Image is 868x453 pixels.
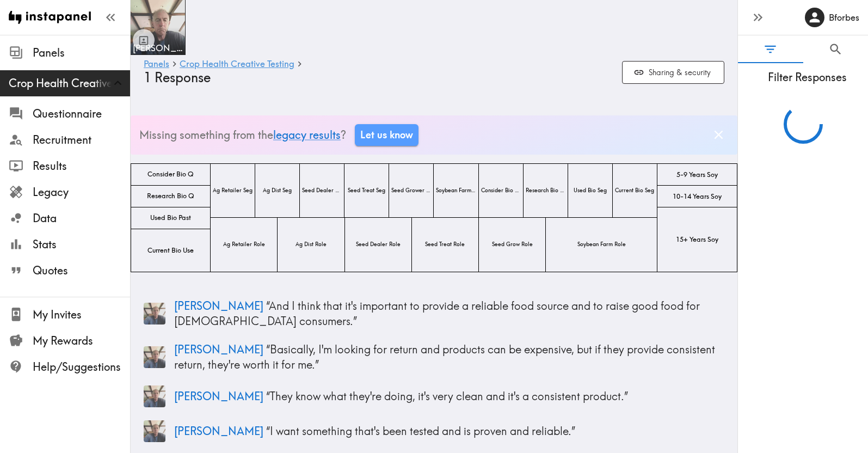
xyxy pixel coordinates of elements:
[174,342,724,372] p: “ Basically, I'm looking for return and products can be expensive, but if they provide consistent...
[524,185,568,197] span: Research Bio Seg
[144,381,724,412] a: Panelist thumbnail[PERSON_NAME] “They know what they're doing, it's very clean and it's a consist...
[174,389,724,404] p: “ They know what they're doing, it's very clean and it's a consistent product. ”
[613,185,656,197] span: Current Bio Seg
[674,232,721,246] span: 15+ Years Soy
[709,125,729,145] button: Dismiss banner
[144,59,169,70] a: Panels
[33,185,130,200] span: Legacy
[133,42,183,54] span: [PERSON_NAME]
[145,243,196,257] span: Current Bio Use
[144,70,211,85] span: 1 Response
[33,359,130,375] span: Help/Suggestions
[174,424,724,439] p: “ I want something that's been tested and is proven and reliable. ”
[145,189,196,203] span: Research Bio Q
[346,185,387,197] span: Seed Treat Seg
[829,11,859,23] h6: Bforbes
[144,338,724,377] a: Panelist thumbnail[PERSON_NAME] “Basically, I'm looking for return and products can be expensive,...
[33,158,130,174] span: Results
[174,298,724,329] p: “ And I think that it's important to provide a reliable food source and to raise good food for [D...
[148,211,193,224] span: Used Bio Past
[434,185,478,197] span: Soybean Farm Seg
[674,168,720,181] span: 5-9 Years Soy
[747,70,868,85] span: Filter Responses
[144,294,724,333] a: Panelist thumbnail[PERSON_NAME] “And I think that it's important to provide a reliable food sourc...
[221,238,267,250] span: Ag Retailer Role
[33,132,130,148] span: Recruitment
[355,124,418,146] a: Let us know
[144,346,165,368] img: Panelist thumbnail
[133,29,155,51] button: Toggle between responses and questions
[293,238,329,250] span: Ag Dist Role
[139,127,346,143] p: Missing something from the ?
[300,185,344,197] span: Seed Dealer Seg
[180,59,294,70] a: Crop Health Creative Testing
[33,307,130,322] span: My Invites
[33,211,130,226] span: Data
[174,389,263,403] span: [PERSON_NAME]
[571,185,609,197] span: Used Bio Seg
[144,420,165,442] img: Panelist thumbnail
[144,385,165,407] img: Panelist thumbnail
[479,185,523,197] span: Consider Bio Seg
[670,189,724,203] span: 10-14 Years Soy
[423,238,467,250] span: Seed Treat Role
[738,35,803,63] button: Filter Responses
[33,237,130,252] span: Stats
[354,238,403,250] span: Seed Dealer Role
[389,185,433,197] span: Seed Grower Seg
[33,106,130,121] span: Questionnaire
[174,299,263,313] span: [PERSON_NAME]
[273,128,341,142] a: legacy results
[622,61,724,84] button: Sharing & security
[174,342,263,356] span: [PERSON_NAME]
[575,238,628,250] span: Soybean Farm Role
[144,303,165,325] img: Panelist thumbnail
[490,238,535,250] span: Seed Grow Role
[9,76,130,91] span: Crop Health Creative Testing
[144,416,724,446] a: Panelist thumbnail[PERSON_NAME] “I want something that's been tested and is proven and reliable.”
[174,424,263,438] span: [PERSON_NAME]
[828,42,843,57] span: Search
[33,333,130,348] span: My Rewards
[211,185,255,197] span: Ag Retailer Seg
[261,185,294,197] span: Ag Dist Seg
[33,263,130,278] span: Quotes
[145,167,196,181] span: Consider Bio Q
[33,45,130,60] span: Panels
